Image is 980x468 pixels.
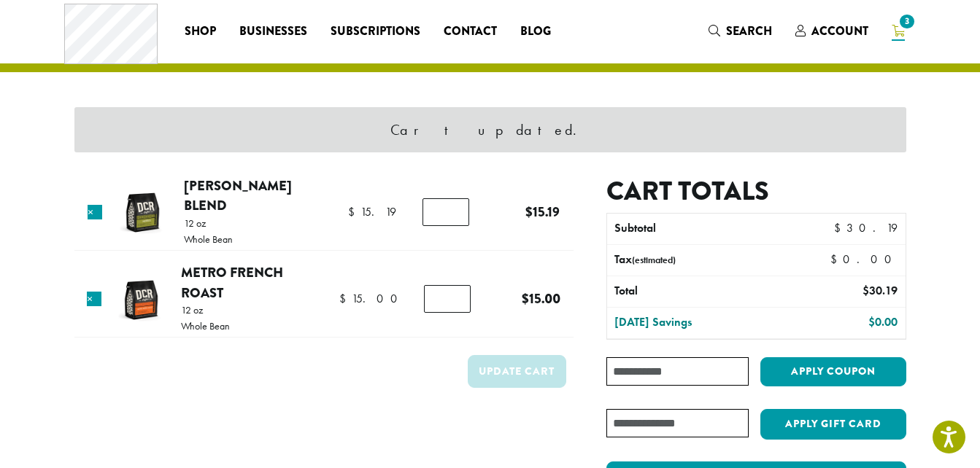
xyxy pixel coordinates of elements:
span: $ [830,251,843,267]
span: $ [348,204,360,219]
th: Total [607,276,786,307]
span: $ [522,289,529,308]
bdi: 15.00 [339,291,404,306]
span: Businesses [239,23,307,41]
p: 12 oz [184,218,233,228]
span: $ [339,291,352,306]
span: Contact [444,23,497,41]
span: Account [811,23,868,39]
span: $ [868,314,875,329]
th: Subtotal [607,214,786,244]
div: Cart updated. [74,107,906,152]
a: Search [697,19,784,43]
bdi: 15.00 [522,289,560,308]
span: Search [726,23,772,39]
p: Whole Bean [181,321,230,331]
span: Blog [520,23,551,41]
bdi: 30.19 [863,283,898,298]
span: $ [525,202,533,222]
button: Update cart [468,355,566,388]
input: Product quantity [423,198,469,226]
span: $ [834,220,846,235]
bdi: 30.19 [834,220,898,235]
span: $ [863,283,869,298]
p: 12 oz [181,305,230,315]
span: 3 [897,12,917,31]
th: [DATE] Savings [607,308,786,338]
img: Metro French Roast [117,276,165,324]
input: Product quantity [424,285,471,313]
span: Shop [185,23,216,41]
th: Tax [607,245,818,276]
a: Remove this item [87,292,101,306]
span: Subscriptions [331,23,420,41]
bdi: 0.00 [830,251,898,267]
p: Whole Bean [184,234,233,244]
a: Metro French Roast [181,262,283,303]
bdi: 0.00 [868,314,898,329]
button: Apply coupon [760,357,906,387]
bdi: 15.19 [525,202,560,222]
h2: Cart totals [606,176,906,207]
button: Apply Gift Card [760,409,906,440]
small: (estimated) [632,254,676,266]
a: Shop [173,20,228,43]
a: Remove this item [88,205,102,219]
a: [PERSON_NAME] Blend [184,176,292,216]
img: Howie's Blend [119,189,166,236]
bdi: 15.19 [348,204,396,219]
